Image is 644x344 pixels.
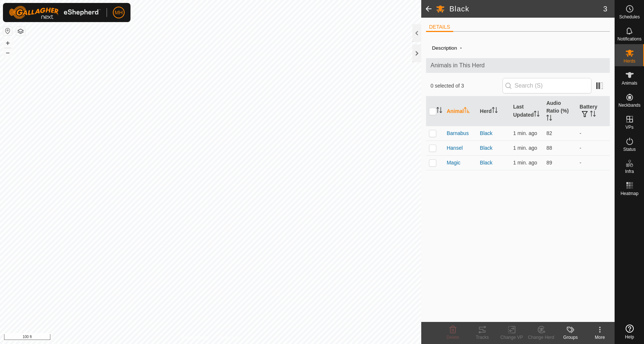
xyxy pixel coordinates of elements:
[502,78,591,93] input: Search (S)
[497,334,526,341] div: Change VP
[577,155,610,170] td: -
[623,147,636,152] span: Status
[585,334,615,341] div: More
[618,37,641,41] span: Notifications
[625,335,634,339] span: Help
[449,4,603,13] h2: Black
[618,103,640,107] span: Neckbands
[510,96,543,126] th: Last Updated
[546,160,552,166] span: 89
[590,112,596,118] p-sorticon: Activate to sort
[16,27,25,36] button: Map Layers
[534,112,540,118] p-sorticon: Activate to sort
[623,59,635,63] span: Herds
[556,334,585,341] div: Groups
[513,145,537,151] span: Aug 15, 2025, 7:20 PM
[457,42,465,54] span: -
[513,160,537,166] span: Aug 15, 2025, 7:20 PM
[543,96,576,126] th: Audio Ratio (%)
[436,108,442,114] p-sorticon: Activate to sort
[3,39,12,47] button: +
[444,96,477,126] th: Animal
[513,130,537,136] span: Aug 15, 2025, 7:20 PM
[115,9,123,17] span: MH
[426,23,453,32] li: DETAILS
[430,82,502,90] span: 0 selected of 3
[3,48,12,57] button: –
[480,159,507,167] div: Black
[447,144,463,152] span: Hansel
[480,144,507,152] div: Black
[620,191,638,196] span: Heatmap
[615,322,644,342] a: Help
[577,141,610,155] td: -
[432,45,457,51] label: Description
[477,96,510,126] th: Herd
[526,334,556,341] div: Change Herd
[3,26,12,35] button: Reset Map
[447,130,469,137] span: Barnabus
[480,130,507,137] div: Black
[9,6,101,19] img: Gallagher Logo
[622,81,637,85] span: Animals
[577,126,610,141] td: -
[546,116,552,122] p-sorticon: Activate to sort
[447,335,459,340] span: Delete
[546,130,552,136] span: 82
[577,96,610,126] th: Battery
[492,108,498,114] p-sorticon: Activate to sort
[603,3,607,14] span: 3
[447,159,460,167] span: Magic
[182,334,209,341] a: Privacy Policy
[218,334,240,341] a: Contact Us
[464,108,470,114] p-sorticon: Activate to sort
[468,334,497,341] div: Tracks
[625,125,633,130] span: VPs
[546,145,552,151] span: 88
[430,61,605,70] span: Animals in This Herd
[619,15,640,19] span: Schedules
[625,169,634,174] span: Infra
